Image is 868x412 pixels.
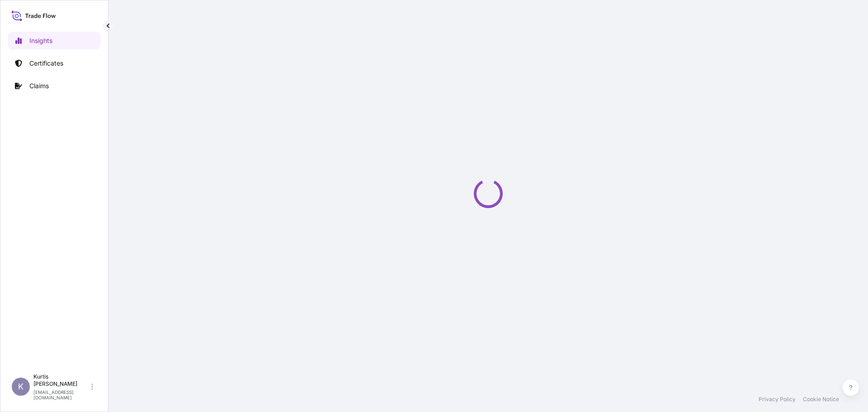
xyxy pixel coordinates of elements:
p: Claims [29,81,49,90]
a: Privacy Policy [759,396,796,403]
a: Certificates [8,54,101,72]
a: Claims [8,77,101,95]
a: Insights [8,32,101,50]
a: Cookie Notice [803,396,839,403]
p: Insights [29,36,52,45]
p: Certificates [29,59,63,68]
p: [EMAIL_ADDRESS][DOMAIN_NAME] [33,389,90,400]
p: Kurtis [PERSON_NAME] [33,373,90,388]
span: K [18,382,24,391]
